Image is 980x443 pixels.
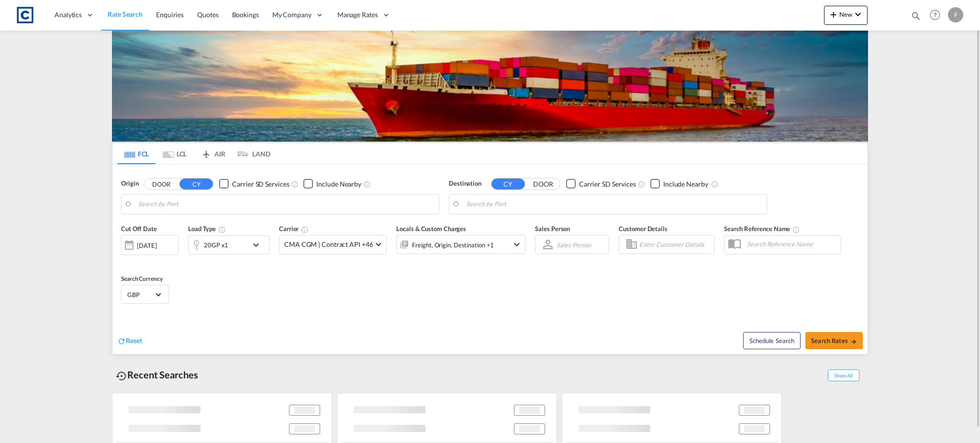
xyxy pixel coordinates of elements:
md-icon: icon-chevron-down [250,239,267,251]
button: Note: By default Schedule search will only considerorigin ports, destination ports and cut off da... [743,332,801,349]
img: LCL+%26+FCL+BACKGROUND.png [112,31,868,142]
md-checkbox: Checkbox No Ink [650,179,708,189]
span: Search Rates [811,337,857,344]
md-icon: Unchecked: Ignores neighbouring ports when fetching rates.Checked : Includes neighbouring ports w... [363,180,371,188]
div: 20GP x1icon-chevron-down [188,235,269,255]
md-checkbox: Checkbox No Ink [303,179,361,189]
md-icon: icon-refresh [117,337,126,345]
div: [DATE] [121,235,178,255]
md-datepicker: Select [121,254,128,267]
span: Quotes [197,11,218,19]
span: Locals & Custom Charges [396,225,466,233]
div: Freight Origin Destination Factory Stuffing [412,238,494,252]
md-tab-item: FCL [117,143,156,164]
button: DOOR [526,178,560,189]
button: CY [491,178,525,189]
div: Origin DOOR CY Checkbox No InkUnchecked: Search for CY (Container Yard) services for all selected... [112,165,868,354]
div: icon-refreshReset [117,336,142,346]
span: Origin [121,179,138,188]
md-icon: icon-chevron-down [852,9,864,20]
div: icon-magnify [911,11,921,25]
md-icon: icon-chevron-down [511,239,523,250]
md-icon: icon-information-outline [218,226,226,233]
md-select: Sales Person [556,238,592,252]
div: Carrier SD Services [579,179,636,189]
div: 20GP x1 [204,238,228,252]
div: Include Nearby [663,179,708,189]
span: Cut Off Date [121,225,157,233]
md-icon: Unchecked: Search for CY (Container Yard) services for all selected carriers.Checked : Search for... [638,180,646,188]
span: Rate Search [108,10,143,18]
md-tab-item: LCL [156,143,194,164]
span: CMA CGM | Contract API +46 [284,240,373,249]
input: Search Reference Name [742,237,841,251]
button: DOOR [145,178,178,189]
button: CY [179,178,213,189]
md-icon: icon-arrow-right [850,338,857,345]
button: icon-plus 400-fgNewicon-chevron-down [824,6,868,25]
span: Destination [449,179,481,188]
span: Customer Details [619,225,667,233]
span: Load Type [188,225,226,233]
div: Freight Origin Destination Factory Stuffingicon-chevron-down [396,235,525,254]
md-icon: icon-backup-restore [116,370,127,382]
span: Manage Rates [337,10,378,20]
md-icon: The selected Trucker/Carrierwill be displayed in the rate results If the rates are from another f... [301,226,309,233]
md-tab-item: AIR [194,143,232,164]
div: [DATE] [137,241,156,250]
md-checkbox: Checkbox No Ink [566,179,636,189]
div: F [948,7,963,22]
md-checkbox: Checkbox No Ink [219,179,289,189]
span: Bookings [232,11,259,19]
span: GBP [127,290,154,299]
md-select: Select Currency: £ GBPUnited Kingdom Pound [126,288,164,301]
img: 1fdb9190129311efbfaf67cbb4249bed.jpeg [14,4,36,26]
input: Enter Customer Details [639,237,711,252]
span: Sales Person [535,225,570,233]
input: Search by Port [138,197,434,211]
md-icon: icon-magnify [911,11,921,21]
button: Search Ratesicon-arrow-right [805,332,863,349]
div: Help [927,7,948,24]
div: Include Nearby [316,179,361,189]
span: Show All [828,369,859,381]
span: Help [927,7,943,23]
span: Reset [126,336,142,344]
span: Analytics [55,10,82,20]
md-tab-item: LAND [232,143,270,164]
md-icon: Unchecked: Search for CY (Container Yard) services for all selected carriers.Checked : Search for... [291,180,299,188]
md-icon: icon-plus 400-fg [828,9,839,20]
div: Carrier SD Services [232,179,289,189]
md-pagination-wrapper: Use the left and right arrow keys to navigate between tabs [117,143,270,164]
span: Search Currency [121,275,163,282]
span: Enquiries [156,11,184,19]
input: Search by Port [466,197,762,211]
md-icon: Unchecked: Ignores neighbouring ports when fetching rates.Checked : Includes neighbouring ports w... [711,180,719,188]
div: Recent Searches [112,364,202,386]
span: New [828,11,864,18]
span: Search Reference Name [724,225,800,233]
md-icon: Your search will be saved by the below given name [792,226,800,233]
span: Carrier [279,225,309,233]
span: My Company [272,10,312,20]
md-icon: icon-airplane [200,148,212,155]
